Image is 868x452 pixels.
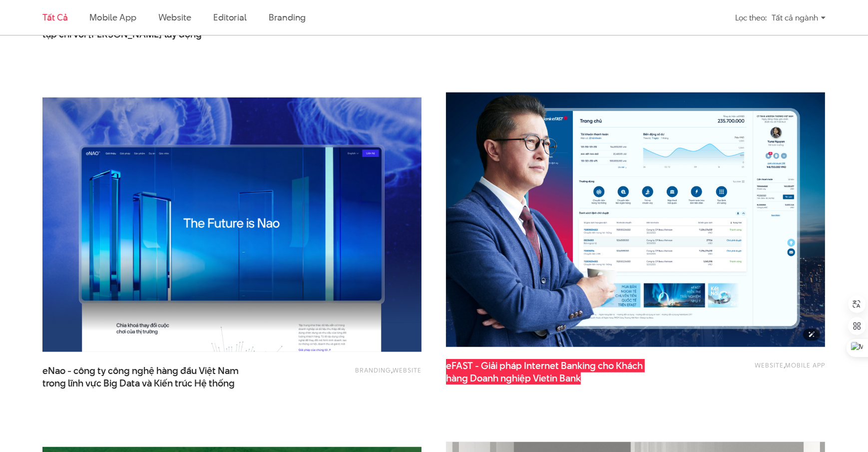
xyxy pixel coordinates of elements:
a: Website [755,360,784,369]
a: Branding [269,11,306,23]
img: Efast_internet_banking_Thiet_ke_Trai_nghiemThumbnail [427,80,844,359]
span: eFAST - Giải pháp Internet Banking cho Khách [446,359,646,384]
div: Tất cả ngành [772,9,826,26]
a: Tất cả [42,11,67,23]
a: eNao - công ty công nghệ hàng đầu Việt Namtrong lĩnh vực Big Data và Kiến trúc Hệ thống [42,364,242,389]
a: Branding [355,365,391,374]
span: trong lĩnh vực Big Data và Kiến trúc Hệ thống [42,377,235,390]
div: , [673,359,825,379]
a: Website [393,365,422,374]
a: Mobile app [785,360,825,369]
div: , [270,364,422,384]
a: Editorial [213,11,247,23]
a: Website [158,11,191,23]
span: eNao - công ty công nghệ hàng đầu Việt Nam [42,364,242,389]
img: eNao [42,97,422,352]
div: Lọc theo: [735,9,767,26]
span: hàng Doanh nghiệp Vietin Bank [446,372,581,385]
a: eFAST - Giải pháp Internet Banking cho Kháchhàng Doanh nghiệp Vietin Bank [446,359,646,384]
a: Mobile app [89,11,136,23]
